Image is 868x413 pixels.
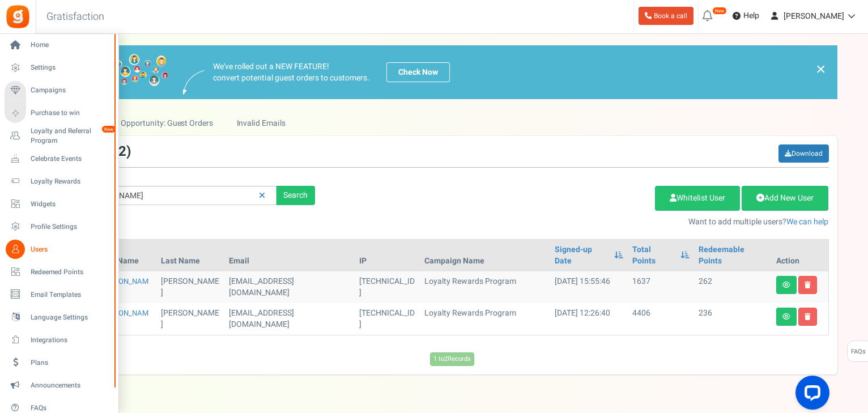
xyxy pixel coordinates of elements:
a: Widgets [5,194,113,214]
span: Settings [31,63,110,73]
span: Purchase to win [31,108,110,118]
a: Redeemed Points [5,262,113,282]
span: Widgets [31,199,110,209]
a: Settings [5,58,113,78]
a: Email Templates [5,285,113,304]
a: Celebrate Events [5,149,113,168]
span: Email Templates [31,290,110,300]
a: Book a call [639,7,693,25]
span: Language Settings [31,313,110,322]
i: View details [782,313,790,320]
a: Announcements [5,376,113,395]
img: images [75,54,169,91]
i: View details [782,282,790,288]
td: Loyalty Rewards Program [420,271,550,303]
th: IP [355,240,420,271]
td: 236 [694,303,772,335]
a: Check Now [386,62,450,82]
em: New [712,7,727,15]
td: customer [224,271,355,303]
a: Purchase to win [5,104,113,123]
a: Opportunity: Guest Orders [109,110,224,136]
td: [DATE] 12:26:40 [550,303,628,335]
a: Invalid Emails [225,110,297,136]
a: Loyalty Rewards [5,172,113,191]
th: Action [772,240,828,271]
a: × [816,62,826,76]
span: FAQs [31,403,110,413]
a: Loyalty and Referral Program New [5,126,113,146]
span: FAQs [850,341,866,363]
span: Profile Settings [31,222,110,232]
a: Total Points [632,244,674,267]
img: Gratisfaction [5,4,31,29]
span: Redeemed Points [31,267,110,277]
span: Users [31,245,110,254]
span: [PERSON_NAME] [784,10,844,22]
span: Announcements [31,381,110,390]
a: We can help [786,216,828,228]
img: images [183,70,205,95]
th: Campaign Name [420,240,550,271]
span: Help [741,10,759,22]
a: Profile Settings [5,217,113,236]
span: Loyalty Rewards [31,177,110,186]
td: customer [224,303,355,335]
span: Campaigns [31,86,110,95]
span: Home [31,40,110,50]
span: Integrations [31,335,110,345]
p: Want to add multiple users? [332,216,829,228]
td: [DATE] 15:55:46 [550,271,628,303]
td: [PERSON_NAME] [156,303,224,335]
a: Help [728,7,764,25]
a: Language Settings [5,308,113,327]
th: Last Name [156,240,224,271]
th: Email [224,240,355,271]
span: 2 [118,142,126,161]
span: Celebrate Events [31,154,110,164]
td: Loyalty Rewards Program [420,303,550,335]
th: First Name [95,240,157,271]
span: Loyalty and Referral Program [31,126,113,146]
a: Users [5,240,113,259]
span: Plans [31,358,110,368]
td: 4406 [628,303,693,335]
td: 262 [694,271,772,303]
a: Signed-up Date [555,244,609,267]
a: Reset [253,186,271,206]
a: [PERSON_NAME] [99,276,148,298]
a: Home [5,36,113,55]
i: Delete user [805,282,811,288]
td: [TECHNICAL_ID] [355,271,420,303]
a: [PERSON_NAME] [99,308,148,330]
td: [PERSON_NAME] [156,271,224,303]
em: New [101,125,116,133]
a: Whitelist User [655,186,740,211]
a: Download [778,144,829,163]
p: We've rolled out a NEW FEATURE! convert potential guest orders to customers. [213,61,369,84]
td: 1637 [628,271,693,303]
i: Delete user [805,313,811,320]
a: Redeemable Points [699,244,767,267]
a: Integrations [5,330,113,350]
div: Search [276,186,315,205]
td: [TECHNICAL_ID] [355,303,420,335]
h3: Gratisfaction [34,6,117,28]
a: Add New User [742,186,828,211]
a: Plans [5,353,113,372]
a: Campaigns [5,81,113,100]
input: Search by email or name [75,186,276,205]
